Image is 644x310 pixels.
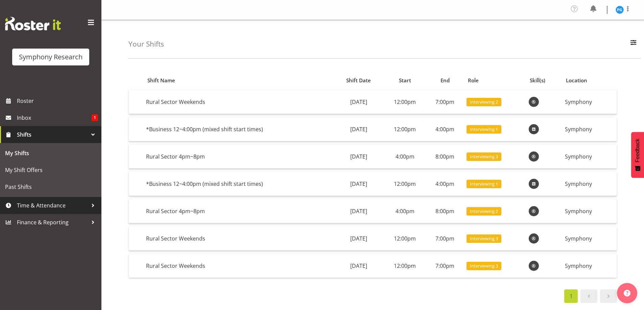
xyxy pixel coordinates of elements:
td: 4:00pm [426,117,464,141]
button: Filter Employees [626,37,641,52]
td: Symphony [562,199,617,223]
td: *Business 12~4:00pm (mixed shift start times) [143,117,333,141]
td: Rural Sector Weekends [143,227,333,251]
span: My Shift Offers [5,165,96,175]
td: [DATE] [333,199,384,223]
span: Inbox [17,113,92,123]
td: Rural Sector 4pm~8pm [143,145,333,169]
td: Symphony [562,227,617,251]
td: 4:00pm [384,199,426,223]
td: [DATE] [333,145,384,169]
span: Finance & Reporting [17,217,88,227]
td: 12:00pm [384,90,426,114]
td: 7:00pm [426,227,464,251]
td: Symphony [562,254,617,278]
span: Interviewing 1 [470,181,498,187]
td: 12:00pm [384,172,426,196]
span: Roster [17,96,98,106]
span: Interviewing 2 [470,99,498,105]
a: Past Shifts [2,178,100,195]
div: Symphony Research [19,52,82,62]
span: 1 [92,114,98,121]
td: [DATE] [333,117,384,141]
td: Symphony [562,90,617,114]
td: 7:00pm [426,254,464,278]
span: Shifts [17,130,88,140]
button: Feedback - Show survey [631,132,644,178]
span: Interviewing 3 [470,235,498,242]
td: Rural Sector Weekends [143,90,333,114]
a: My Shift Offers [2,162,100,178]
div: End [430,77,460,84]
td: *Business 12~4:00pm (mixed shift start times) [143,172,333,196]
div: Location [566,77,613,84]
img: Rosterit website logo [5,17,61,30]
td: 7:00pm [426,90,464,114]
a: My Shifts [2,145,100,162]
td: Symphony [562,117,617,141]
span: Past Shifts [5,182,96,192]
td: 12:00pm [384,117,426,141]
td: [DATE] [333,90,384,114]
td: [DATE] [333,172,384,196]
h4: Your Shifts [128,40,164,48]
span: Time & Attendance [17,200,88,210]
td: 4:00pm [426,172,464,196]
span: Interviewing 3 [470,263,498,269]
td: 12:00pm [384,254,426,278]
span: Interviewing 2 [470,208,498,215]
div: Skill(s) [530,77,558,84]
img: help-xxl-2.png [624,290,630,297]
td: Symphony [562,172,617,196]
td: 8:00pm [426,145,464,169]
span: Feedback [635,139,641,162]
span: Interviewing 3 [470,153,498,160]
td: [DATE] [333,227,384,251]
div: Start [387,77,422,84]
td: Symphony [562,145,617,169]
td: Rural Sector Weekends [143,254,333,278]
td: 8:00pm [426,199,464,223]
td: Rural Sector 4pm~8pm [143,199,333,223]
div: Role [468,77,522,84]
td: [DATE] [333,254,384,278]
td: 12:00pm [384,227,426,251]
div: Shift Date [337,77,380,84]
td: 4:00pm [384,145,426,169]
span: Interviewing 1 [470,126,498,133]
img: patricia-gilmour9541.jpg [616,6,624,14]
div: Shift Name [147,77,330,84]
span: My Shifts [5,148,96,158]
